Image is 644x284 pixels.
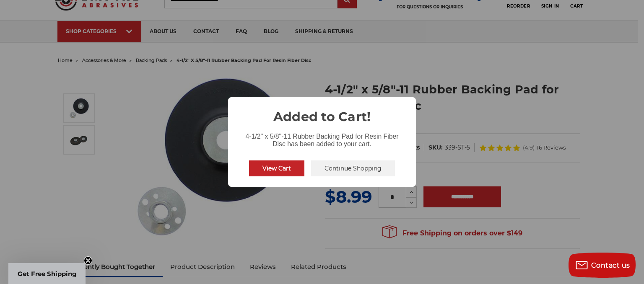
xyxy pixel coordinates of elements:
[84,256,92,265] button: Close teaser
[591,261,630,269] span: Contact us
[18,270,77,278] span: Get Free Shipping
[228,126,416,150] div: 4-1/2" x 5/8"-11 Rubber Backing Pad for Resin Fiber Disc has been added to your cart.
[311,160,395,176] button: Continue Shopping
[569,253,636,278] button: Contact us
[228,97,416,126] h2: Added to Cart!
[249,160,304,176] button: View Cart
